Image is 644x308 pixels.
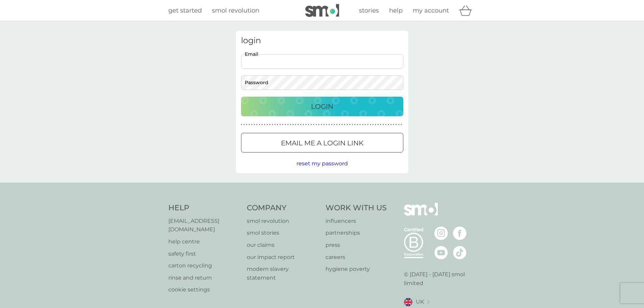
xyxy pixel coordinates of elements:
[341,123,343,126] p: ●
[168,203,240,213] h4: Help
[247,217,319,226] a: smol revolution
[434,227,448,240] img: visit the smol Instagram page
[168,250,240,258] a: safety first
[372,123,374,126] p: ●
[367,123,368,126] p: ●
[413,6,449,16] a: my account
[357,123,358,126] p: ●
[404,270,476,287] p: © [DATE] - [DATE] smol limited
[248,123,250,126] p: ●
[287,123,289,126] p: ●
[326,253,387,262] p: careers
[247,203,319,213] h4: Company
[329,123,330,126] p: ●
[241,36,403,46] h3: login
[389,7,403,14] span: help
[434,246,448,259] img: visit the smol Youtube page
[247,253,319,262] p: our impact report
[241,97,403,116] button: Login
[300,123,302,126] p: ●
[290,123,291,126] p: ●
[212,7,259,14] span: smol revolution
[277,123,278,126] p: ●
[212,6,259,16] a: smol revolution
[339,123,340,126] p: ●
[246,123,247,126] p: ●
[390,123,392,126] p: ●
[453,246,467,259] img: visit the smol Tiktok page
[264,123,265,126] p: ●
[305,123,307,126] p: ●
[359,6,379,16] a: stories
[269,123,270,126] p: ●
[305,4,339,17] img: smol
[285,123,286,126] p: ●
[347,123,348,126] p: ●
[313,123,314,126] p: ●
[262,123,263,126] p: ●
[326,203,387,213] h4: Work With Us
[247,229,319,237] a: smol stories
[370,123,371,126] p: ●
[241,123,242,126] p: ●
[272,123,273,126] p: ●
[292,123,294,126] p: ●
[280,123,281,126] p: ●
[326,217,387,226] a: influencers
[241,133,403,152] button: Email me a login link
[168,237,240,246] a: help centre
[247,265,319,282] p: modern slavery statement
[247,241,319,250] a: our claims
[413,7,449,14] span: my account
[416,298,424,306] span: UK
[281,138,363,148] p: Email me a login link
[296,160,348,167] span: reset my password
[326,241,387,250] a: press
[380,123,381,126] p: ●
[326,229,387,237] a: partnerships
[275,123,276,126] p: ●
[168,261,240,270] a: carton recycling
[168,217,240,234] a: [EMAIL_ADDRESS][DOMAIN_NAME]
[401,123,402,126] p: ●
[308,123,309,126] p: ●
[404,298,412,306] img: UK flag
[352,123,353,126] p: ●
[243,123,245,126] p: ●
[282,123,284,126] p: ●
[388,123,389,126] p: ●
[310,123,312,126] p: ●
[453,227,467,240] img: visit the smol Facebook page
[359,7,379,14] span: stories
[459,4,476,17] div: basket
[168,285,240,294] a: cookie settings
[324,123,325,126] p: ●
[267,123,268,126] p: ●
[385,123,387,126] p: ●
[168,274,240,282] a: rinse and return
[303,123,304,126] p: ●
[336,123,338,126] p: ●
[311,101,333,112] p: Login
[334,123,335,126] p: ●
[396,123,397,126] p: ●
[344,123,345,126] p: ●
[398,123,400,126] p: ●
[297,123,299,126] p: ●
[375,123,376,126] p: ●
[316,123,317,126] p: ●
[256,123,258,126] p: ●
[326,265,387,274] a: hygiene poverty
[295,123,296,126] p: ●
